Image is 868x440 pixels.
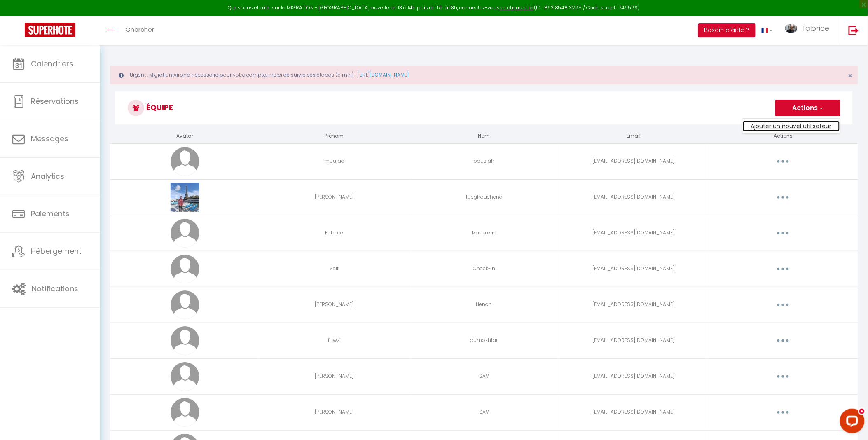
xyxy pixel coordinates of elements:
button: Close [848,72,853,80]
span: Hébergement [31,246,82,256]
a: Ajouter un nouvel utilisateur [743,121,840,131]
td: SAV [409,394,559,430]
td: oumokhtar [409,323,559,358]
button: Besoin d'aide ? [698,23,756,37]
img: logout [849,25,859,35]
td: [EMAIL_ADDRESS][DOMAIN_NAME] [559,323,709,358]
td: [PERSON_NAME] [260,358,409,394]
a: ... fabrice [779,16,840,45]
td: [EMAIL_ADDRESS][DOMAIN_NAME] [559,251,709,287]
div: Urgent : Migration Airbnb nécessaire pour votre compte, merci de suivre ces étapes (5 min) - [110,66,858,84]
span: Messages [31,133,68,144]
th: Avatar [110,129,260,143]
h3: Équipe [115,91,853,124]
span: Analytics [31,171,64,181]
th: Nom [409,129,559,143]
td: Henon [409,287,559,323]
td: [EMAIL_ADDRESS][DOMAIN_NAME] [559,394,709,430]
td: Fabrice [260,215,409,251]
td: mourad [260,143,409,179]
img: avatar.png [171,147,199,176]
a: en cliquant ici [500,4,534,11]
td: [EMAIL_ADDRESS][DOMAIN_NAME] [559,215,709,251]
a: Chercher [119,16,160,45]
button: Actions [775,100,840,116]
span: Réservations [31,96,79,106]
span: Calendriers [31,59,73,69]
td: [PERSON_NAME] [260,287,409,323]
td: [EMAIL_ADDRESS][DOMAIN_NAME] [559,287,709,323]
td: Self [260,251,409,287]
span: Paiements [31,208,70,219]
td: [EMAIL_ADDRESS][DOMAIN_NAME] [559,358,709,394]
span: fabrice [803,23,830,33]
td: Check-in [409,251,559,287]
a: [URL][DOMAIN_NAME] [358,71,409,78]
img: avatar.png [171,290,199,319]
iframe: LiveChat chat widget [833,405,868,440]
td: bouslah [409,143,559,179]
span: Notifications [32,283,78,294]
img: avatar.png [171,326,199,355]
td: [PERSON_NAME] [260,179,409,215]
td: [EMAIL_ADDRESS][DOMAIN_NAME] [559,179,709,215]
span: Chercher [126,25,154,34]
td: Monpierre [409,215,559,251]
td: SAV [409,358,559,394]
img: avatar.png [171,219,199,248]
img: 17335600033735.jpeg [171,183,199,212]
td: [EMAIL_ADDRESS][DOMAIN_NAME] [559,143,709,179]
th: Actions [709,129,858,143]
td: [PERSON_NAME] [260,394,409,430]
img: avatar.png [171,362,199,391]
img: ... [785,24,798,33]
img: avatar.png [171,398,199,427]
td: fawzi [260,323,409,358]
td: Ibeghouchene [409,179,559,215]
th: Prénom [260,129,409,143]
span: × [848,70,853,81]
img: avatar.png [171,255,199,283]
img: Super Booking [25,23,75,37]
th: Email [559,129,709,143]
